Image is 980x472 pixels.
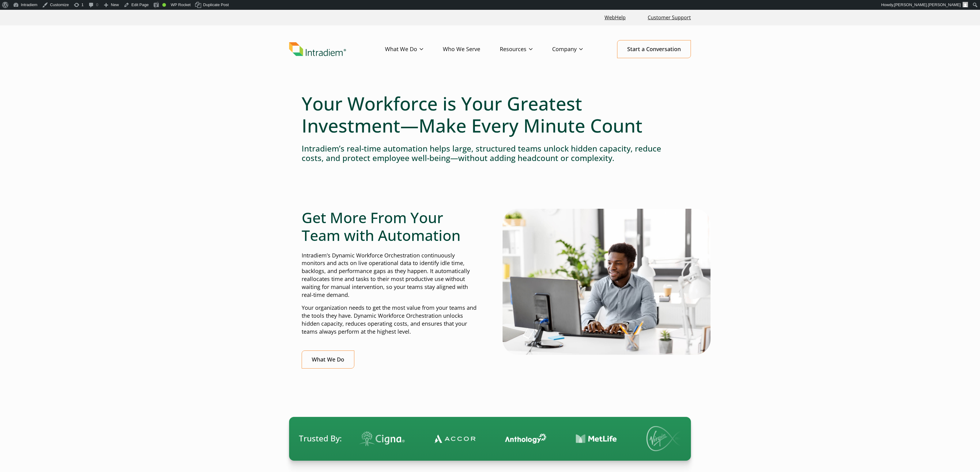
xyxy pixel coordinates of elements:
a: Link opens in a new window [602,11,628,24]
h4: Intradiem’s real-time automation helps large, structured teams unlock hidden capacity, reduce cos... [302,144,678,163]
a: What We Do [385,40,443,58]
span: Trusted By: [299,433,342,444]
img: Man typing on computer with real-time automation [503,209,710,354]
img: Intradiem [289,42,346,56]
img: Contact Center Automation Accor Logo [415,434,456,443]
img: Virgin Media logo. [627,426,670,451]
a: Link to homepage of Intradiem [289,42,385,56]
p: Your organization needs to get the most value from your teams and the tools they have. Dynamic Wo... [302,304,477,336]
a: Customer Support [645,11,693,24]
h2: Get More From Your Team with Automation [302,209,477,244]
a: What We Do [302,350,354,369]
a: Start a Conversation [617,40,691,58]
p: Intradiem’s Dynamic Workforce Orchestration continuously monitors and acts on live operational da... [302,252,477,299]
a: Company [552,40,602,58]
div: Good [162,3,166,7]
a: Who We Serve [443,40,500,58]
span: [PERSON_NAME].[PERSON_NAME] [894,2,961,7]
img: Contact Center Automation MetLife Logo [556,434,597,444]
a: Resources [500,40,552,58]
h1: Your Workforce is Your Greatest Investment—Make Every Minute Count [302,92,678,137]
